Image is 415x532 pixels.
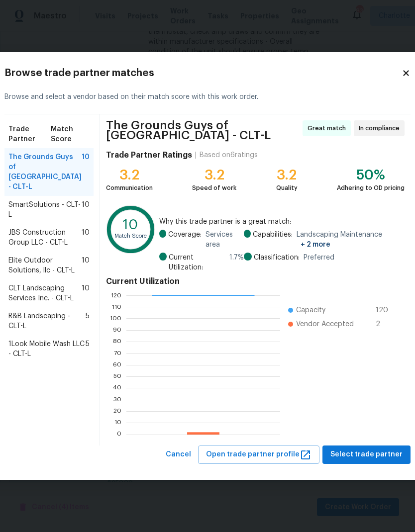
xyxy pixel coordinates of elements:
[276,170,298,180] div: 3.2
[192,183,236,193] div: Speed of work
[110,316,121,322] text: 100
[4,68,402,78] h2: Browse trade partner matches
[113,339,121,345] text: 80
[82,152,90,192] span: 10
[86,339,90,359] span: 5
[114,351,121,356] text: 70
[166,448,191,461] span: Cancel
[8,124,51,144] span: Trade Partner
[162,445,195,464] button: Cancel
[359,123,404,133] span: In compliance
[229,253,244,272] span: 1.7 %
[376,319,392,329] span: 2
[304,253,334,263] span: Preferred
[113,327,121,333] text: 90
[206,448,311,461] span: Open trade partner profile
[254,253,300,263] span: Classification:
[330,448,403,461] span: Select trade partner
[8,256,82,275] span: Elite Outdoor Solutions, llc - CLT-L
[296,319,354,329] span: Vendor Accepted
[337,183,405,193] div: Adhering to OD pricing
[301,241,330,248] span: + 2 more
[8,200,82,220] span: SmartSolutions - CLT-L
[8,311,86,331] span: R&B Landscaping - CLT-L
[192,170,236,180] div: 3.2
[200,150,258,160] div: Based on 6 ratings
[8,152,82,192] span: The Grounds Guys of [GEOGRAPHIC_DATA] - CLT-L
[114,233,147,239] text: Match Score
[159,217,405,227] span: Why this trade partner is a great match:
[253,230,293,250] span: Capabilities:
[82,283,90,303] span: 10
[8,339,86,359] span: 1Look Mobile Wash LLC - CLT-L
[198,445,319,464] button: Open trade partner profile
[169,253,225,272] span: Current Utilization:
[308,123,350,133] span: Great match
[276,183,298,193] div: Quality
[106,170,153,180] div: 3.2
[86,311,90,331] span: 5
[8,228,82,248] span: JBS Construction Group LLC - CLT-L
[106,150,192,160] h4: Trade Partner Ratings
[113,373,121,379] text: 50
[168,230,202,250] span: Coverage:
[297,230,405,250] span: Landscaping Maintenance
[113,362,121,368] text: 60
[106,276,405,286] h4: Current Utilization
[206,230,244,250] span: Services area
[113,408,121,414] text: 20
[51,124,90,144] span: Match Score
[106,183,153,193] div: Communication
[111,292,121,298] text: 120
[322,445,411,464] button: Select trade partner
[82,228,90,248] span: 10
[106,120,300,140] span: The Grounds Guys of [GEOGRAPHIC_DATA] - CLT-L
[8,283,82,303] span: CLT Landscaping Services Inc. - CLT-L
[112,304,121,310] text: 110
[4,80,411,114] div: Browse and select a vendor based on their match score with this work order.
[117,432,121,438] text: 0
[192,150,200,160] div: |
[82,200,90,220] span: 10
[296,305,325,315] span: Capacity
[376,305,392,315] span: 120
[123,219,138,232] text: 10
[82,256,90,275] span: 10
[114,420,121,426] text: 10
[337,170,405,180] div: 50%
[113,385,121,391] text: 40
[113,397,121,403] text: 30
